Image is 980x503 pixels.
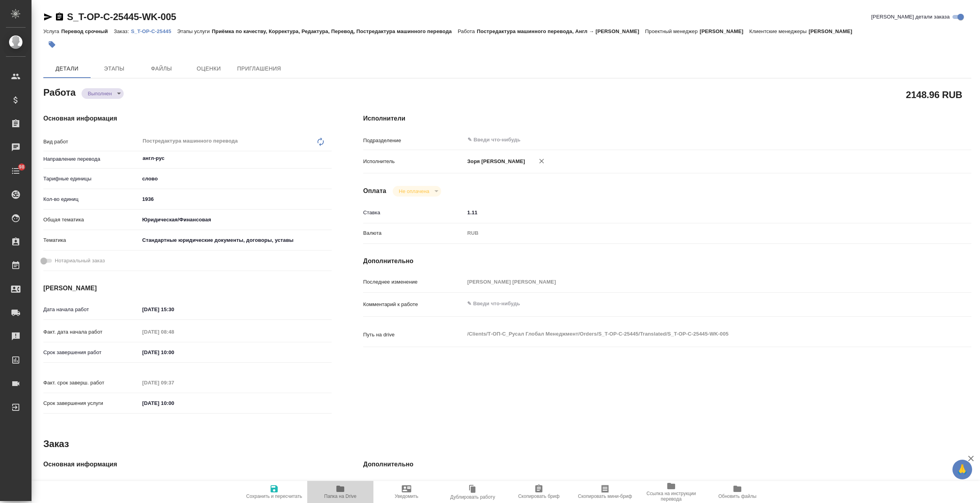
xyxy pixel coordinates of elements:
[464,226,921,240] div: RUB
[43,438,69,450] h2: Заказ
[43,36,61,53] button: Добавить тэг
[467,135,892,145] input: ✎ Введи что-нибудь
[48,64,86,74] span: Детали
[518,494,559,499] span: Скопировать бриф
[43,328,139,336] p: Факт. дата начала работ
[43,138,139,146] p: Вид работ
[139,193,332,205] input: ✎ Введи что-нибудь
[464,207,921,218] input: ✎ Введи что-нибудь
[190,64,228,74] span: Оценки
[43,284,332,293] h4: [PERSON_NAME]
[363,278,464,286] p: Последнее изменение
[464,480,921,491] input: Пустое поле
[131,28,177,34] p: S_T-OP-C-25445
[139,377,208,388] input: Пустое поле
[43,175,139,183] p: Тарифные единицы
[139,234,332,247] div: Стандартные юридические документы, договоры, уставы
[572,481,638,503] button: Скопировать мини-бриф
[749,28,809,34] p: Клиентские менеджеры
[397,188,432,195] button: Не оплачена
[43,460,332,469] h4: Основная информация
[906,88,962,101] h2: 2148.96 RUB
[114,28,131,34] p: Заказ:
[43,306,139,314] p: Дата начала работ
[533,152,550,170] button: Удалить исполнителя
[241,481,307,503] button: Сохранить и пересчитать
[85,90,114,97] button: Выполнен
[139,172,332,186] div: слово
[324,494,356,499] span: Папка на Drive
[139,480,332,491] input: Пустое поле
[916,139,918,141] button: Open
[14,163,29,171] span: 98
[55,12,64,22] button: Скопировать ссылку
[464,327,921,341] textarea: /Clients/Т-ОП-С_Русал Глобал Менеджмент/Orders/S_T-OP-C-25445/Translated/S_T-OP-C-25445-WK-005
[95,64,133,74] span: Этапы
[643,491,700,502] span: Ссылка на инструкции перевода
[363,186,386,196] h4: Оплата
[43,379,139,387] p: Факт. срок заверш. работ
[43,114,332,123] h4: Основная информация
[363,137,464,145] p: Подразделение
[43,155,139,163] p: Направление перевода
[464,158,525,165] p: Зоря [PERSON_NAME]
[143,64,180,74] span: Файлы
[506,481,572,503] button: Скопировать бриф
[327,158,329,159] button: Open
[450,494,495,500] span: Дублировать работу
[43,195,139,203] p: Кол-во единиц
[700,28,749,34] p: [PERSON_NAME]
[464,276,921,288] input: Пустое поле
[43,349,139,356] p: Срок завершения работ
[718,494,757,499] span: Обновить файлы
[704,481,770,503] button: Обновить файлы
[43,12,53,22] button: Скопировать ссылку для ЯМессенджера
[638,481,704,503] button: Ссылка на инструкции перевода
[871,13,950,21] span: [PERSON_NAME] детали заказа
[363,158,464,165] p: Исполнитель
[363,229,464,237] p: Валюта
[177,28,212,34] p: Этапы услуги
[43,236,139,244] p: Тематика
[458,28,477,34] p: Работа
[363,209,464,217] p: Ставка
[43,28,61,34] p: Услуга
[956,461,969,478] span: 🙏
[307,481,373,503] button: Папка на Drive
[363,256,971,266] h4: Дополнительно
[43,216,139,224] p: Общая тематика
[131,28,177,34] a: S_T-OP-C-25445
[952,460,972,479] button: 🙏
[82,88,124,99] div: Выполнен
[363,331,464,339] p: Путь на drive
[395,494,418,499] span: Уведомить
[373,481,440,503] button: Уведомить
[237,64,281,74] span: Приглашения
[363,301,464,308] p: Комментарий к работе
[363,114,971,123] h4: Исполнители
[440,481,506,503] button: Дублировать работу
[67,11,176,22] a: S_T-OP-C-25445-WK-005
[645,28,700,34] p: Проектный менеджер
[139,347,208,358] input: ✎ Введи что-нибудь
[578,494,632,499] span: Скопировать мини-бриф
[139,397,208,409] input: ✎ Введи что-нибудь
[139,304,208,315] input: ✎ Введи что-нибудь
[809,28,858,34] p: [PERSON_NAME]
[43,399,139,407] p: Срок завершения услуги
[43,85,76,99] h2: Работа
[61,28,114,34] p: Перевод срочный
[55,257,105,265] span: Нотариальный заказ
[212,28,458,34] p: Приёмка по качеству, Корректура, Редактура, Перевод, Постредактура машинного перевода
[139,326,208,338] input: Пустое поле
[246,494,302,499] span: Сохранить и пересчитать
[363,460,971,469] h4: Дополнительно
[393,186,441,197] div: Выполнен
[477,28,645,34] p: Постредактура машинного перевода, Англ → [PERSON_NAME]
[2,161,30,181] a: 98
[139,213,332,226] div: Юридическая/Финансовая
